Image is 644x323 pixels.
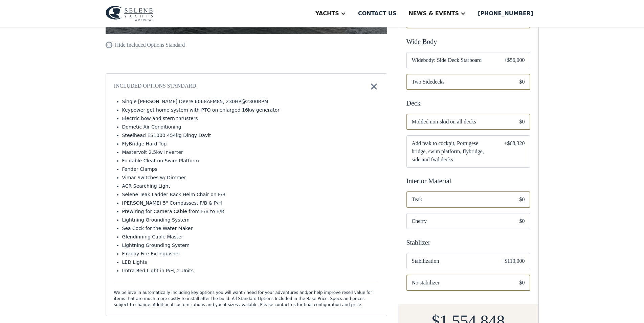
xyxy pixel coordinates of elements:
[115,41,185,49] div: Hide Included Options Standard
[412,56,493,64] span: Widebody: Side Deck Starboard
[122,115,379,122] li: Electric bow and stern thrusters
[519,118,525,126] div: $0
[106,41,185,49] a: Hide Included Options Standard
[122,208,379,215] li: Prewiring for Camera Cable from F/B to E/R
[519,78,525,86] div: $0
[122,259,379,266] li: LED Lights
[122,267,379,274] li: Imtra Red Light in P/H, 2 Units
[122,191,379,198] li: Selene Teak Ladder Back Helm Chair on F/B
[519,217,525,225] div: $0
[106,6,153,21] img: logo
[122,250,379,257] li: Fireboy Fire Extinguisher
[519,279,525,287] div: $0
[122,174,379,181] li: Vimar Switches w/ Dimmer
[478,9,533,18] div: [PHONE_NUMBER]
[406,176,530,186] div: Interior Material
[369,82,379,91] img: icon
[358,9,397,18] div: Contact us
[122,242,379,249] li: Lightning Grounding System
[412,139,493,164] span: Add teak to cockpit, Portugese bridge, swim platform, flybridge, side and fwd decks
[106,41,112,49] img: icon
[122,157,379,164] li: Foldable Cleat on Swim Platform
[122,140,379,147] li: FlyBridge Hard Top
[122,149,379,156] li: Mastervolt 2.5kw Inverter
[412,257,491,265] span: Stabilization
[122,123,379,131] li: Dometic Air Conditioning
[406,237,530,248] div: Stablizer
[504,139,525,164] div: +$68,320
[122,183,379,190] li: ACR Searching Light
[122,107,379,114] li: Keypower get home system with PTO on enlarged 16kw generator
[122,132,379,139] li: Steelhead ES1000 454kg Dingy Davit
[122,233,379,240] li: Glendinning Cable Master
[114,82,196,91] div: Included Options Standard
[412,279,509,287] span: No stabilizer
[315,9,339,18] div: Yachts
[504,56,525,64] div: +$56,000
[412,78,509,86] span: Two Sidedecks
[412,195,509,204] span: Teak
[122,166,379,173] li: Fender Clamps
[412,217,509,225] span: Cherry
[412,118,509,126] span: Molded non-skid on all decks
[122,98,379,105] li: Single [PERSON_NAME] Deere 6068AFM85, 230HP@2300RPM
[122,200,379,207] li: [PERSON_NAME] 5" Compasses, F/B & P/H
[122,225,379,232] li: Sea Cock for the Water Maker
[519,195,525,204] div: $0
[114,290,379,308] div: We believe in automatically including key options you will want / need for your adventures and/or...
[406,37,530,47] div: Wide Body
[502,257,525,265] div: +$110,000
[406,98,530,108] div: Deck
[408,9,459,18] div: News & EVENTS
[122,216,379,224] li: Lightning Grounding System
